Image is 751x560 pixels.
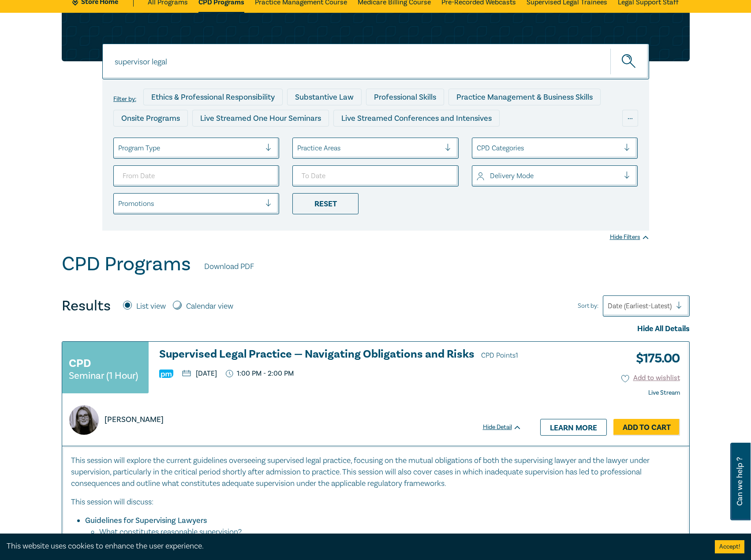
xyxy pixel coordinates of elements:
button: Add to wishlist [621,373,680,383]
label: Filter by: [113,96,136,103]
div: Professional Skills [366,89,444,105]
h3: $ 175.00 [629,348,680,369]
button: Accept cookies [715,540,744,553]
div: Live Streamed Conferences and Intensives [333,110,500,127]
p: [DATE] [182,370,217,377]
label: List view [136,301,166,312]
input: select [118,199,120,209]
p: [PERSON_NAME] [105,414,164,426]
div: 10 CPD Point Packages [363,131,460,148]
div: This website uses cookies to enhance the user experience. [7,541,702,552]
div: Reset [292,193,359,214]
div: Substantive Law [287,89,362,105]
li: What constitutes reasonable supervision? [99,526,663,538]
img: https://s3.ap-southeast-2.amazonaws.com/leo-cussen-store-production-content/Contacts/Glenda%20Car... [69,405,99,435]
input: To Date [292,165,459,187]
small: Seminar (1 Hour) [69,371,138,380]
a: Learn more [540,419,607,436]
input: Search for a program title, program description or presenter name [102,44,649,79]
div: Live Streamed Practical Workshops [113,131,253,148]
div: Pre-Recorded Webcasts [258,131,359,148]
span: Sort by: [578,301,598,311]
input: Sort by [608,301,609,311]
h3: Supervised Legal Practice — Navigating Obligations and Risks [159,348,522,362]
input: From Date [113,165,280,187]
h3: CPD [69,355,91,371]
div: Live Streamed One Hour Seminars [192,110,329,127]
p: 1:00 PM - 2:00 PM [226,370,294,378]
div: Ethics & Professional Responsibility [143,89,283,105]
span: CPD Points 1 [481,351,518,360]
div: Onsite Programs [113,110,188,127]
label: Calendar view [186,301,233,312]
div: Hide All Details [62,323,690,335]
h4: Results [62,297,111,315]
a: Download PDF [204,261,254,273]
strong: Guidelines for Supervising Lawyers [85,515,207,526]
a: Supervised Legal Practice — Navigating Obligations and Risks CPD Points1 [159,348,522,362]
p: This session will explore the current guidelines overseeing supervised legal practice, focusing o... [71,455,680,489]
strong: Live Stream [648,389,680,397]
input: select [118,143,120,153]
div: Practice Management & Business Skills [448,89,601,105]
input: select [477,143,478,153]
a: Add to Cart [613,419,680,436]
span: Can we help ? [736,448,744,515]
div: Hide Filters [610,233,649,242]
div: Hide Detail [483,423,531,432]
h1: CPD Programs [62,253,191,276]
p: This session will discuss: [71,497,680,508]
img: Practice Management & Business Skills [159,370,173,378]
div: National Programs [464,131,546,148]
div: ... [622,110,638,127]
input: select [477,171,478,181]
input: select [297,143,299,153]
